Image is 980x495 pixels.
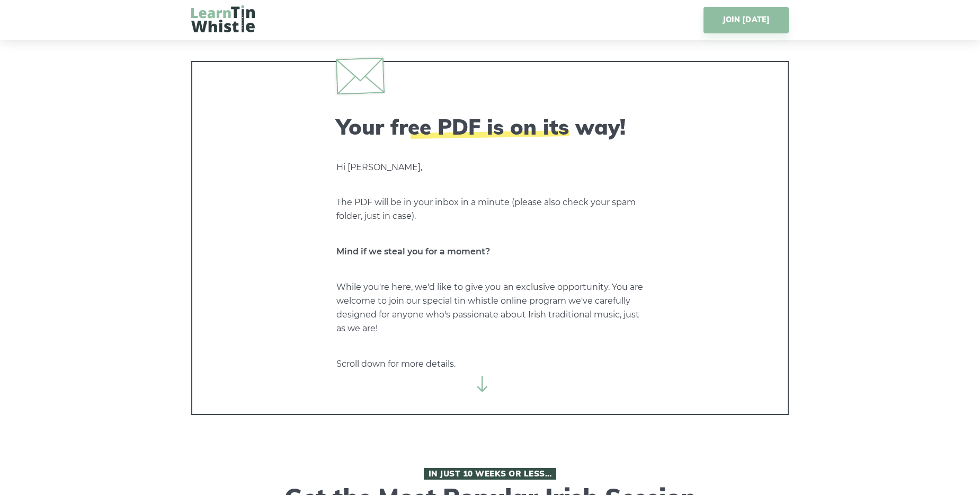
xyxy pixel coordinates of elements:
[191,5,255,32] img: LearnTinWhistle.com
[424,468,556,480] span: In Just 10 Weeks or Less…
[336,246,490,257] strong: Mind if we steal you for a moment?
[336,161,644,174] p: Hi [PERSON_NAME],
[336,280,644,335] p: While you're here, we'd like to give you an exclusive opportunity. You are welcome to join our sp...
[703,7,789,33] a: JOIN [DATE]
[336,114,644,139] h2: Your free PDF is on its way!
[336,357,644,371] p: Scroll down for more details.
[336,196,644,223] p: The PDF will be in your inbox in a minute (please also check your spam folder, just in case).
[336,57,385,94] img: envelope.svg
